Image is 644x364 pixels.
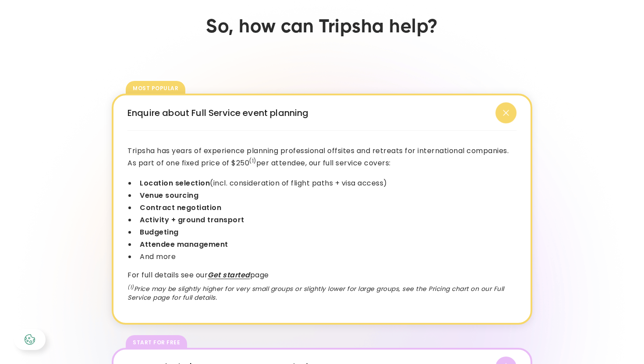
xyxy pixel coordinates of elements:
p: For full details see our page [127,269,517,281]
strong: Location selection [140,178,210,188]
sup: (1) [249,157,256,164]
div: Enquire about Full Service event planning [127,106,309,119]
li: (incl. consideration of flight paths + visa access) [136,178,517,189]
h2: So, how can Tripsha help? [206,16,438,39]
div: Enquire about Full Service event planning [127,102,517,123]
strong: Venue sourcing [140,190,198,200]
nav: Enquire about Full Service event planning [127,123,517,316]
div: most popular [133,84,178,92]
strong: Attendee management [140,239,228,249]
em: Price may be slightly higher for very small groups or slightly lower for large groups, see the Pr... [127,284,504,302]
li: And more [136,252,517,262]
strong: Contract negotiation [140,203,221,213]
a: Get started [208,270,250,280]
strong: Budgeting [140,227,179,237]
div: Start for free [133,339,180,346]
strong: Activity + ground transport [140,215,244,225]
sup: (1) [127,284,134,290]
p: Tripsha has years of experience planning professional offsites and retreats for international com... [127,145,517,169]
